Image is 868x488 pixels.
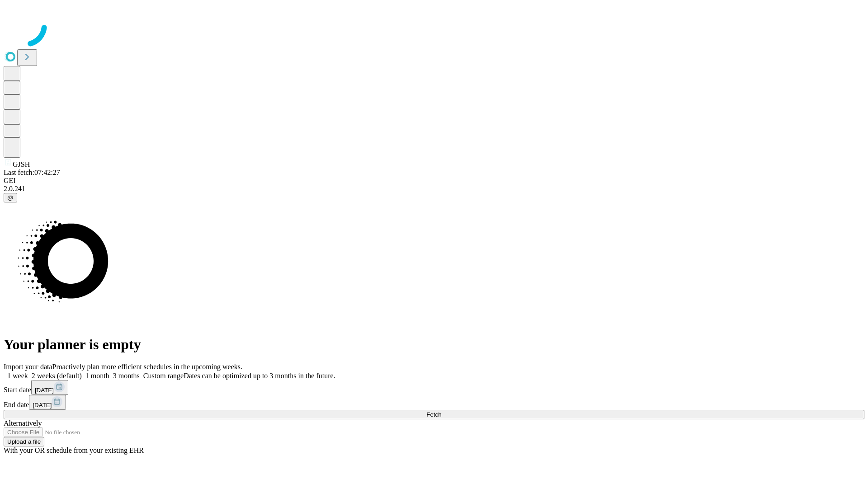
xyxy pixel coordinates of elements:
[4,410,864,419] button: Fetch
[184,372,335,380] span: Dates can be optimized up to 3 months in the future.
[4,395,864,410] div: End date
[31,380,68,395] button: [DATE]
[13,160,30,168] span: GJSH
[4,185,864,193] div: 2.0.241
[113,372,140,380] span: 3 months
[4,380,864,395] div: Start date
[4,336,864,353] h1: Your planner is empty
[52,363,242,371] span: Proactively plan more efficient schedules in the upcoming weeks.
[29,395,66,410] button: [DATE]
[7,194,14,201] span: @
[4,419,42,427] span: Alternatively
[4,437,44,446] button: Upload a file
[35,387,54,394] span: [DATE]
[4,177,864,185] div: GEI
[32,372,82,380] span: 2 weeks (default)
[4,446,144,454] span: With your OR schedule from your existing EHR
[426,411,441,418] span: Fetch
[143,372,184,380] span: Custom range
[4,169,60,176] span: Last fetch: 07:42:27
[85,372,109,380] span: 1 month
[4,363,52,371] span: Import your data
[33,402,52,408] span: [DATE]
[4,193,17,202] button: @
[7,372,28,380] span: 1 week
